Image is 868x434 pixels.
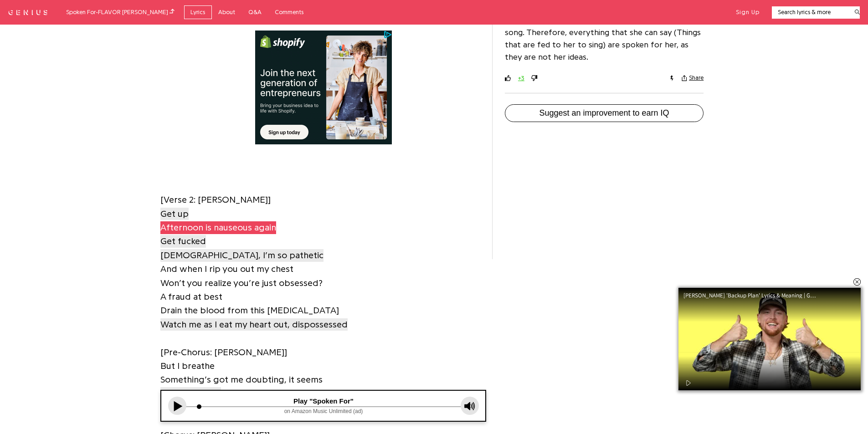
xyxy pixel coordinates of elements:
[255,31,392,145] iframe: Advertisement
[160,235,324,261] span: Get fucked [DEMOGRAPHIC_DATA], I’m so pathetic
[268,5,310,20] a: Comments
[160,317,348,332] a: Watch me as I eat my heart out, dispossessed
[160,221,276,234] span: Afternoon is nauseous again
[683,292,825,298] div: [PERSON_NAME] 'Backup Plan' Lyrics & Meaning | Genius Verified
[536,133,673,247] iframe: Advertisement
[689,74,704,82] span: Share
[242,5,268,20] a: Q&A
[517,74,525,83] button: +3
[160,387,280,414] span: Am I anything? Am I even a person beneath?
[212,5,242,20] a: About
[682,74,704,82] button: Share
[505,75,511,82] svg: upvote
[160,387,280,415] a: Am I anything?Am I even a person beneath?
[66,7,175,17] div: Spoken For - FLAVOR [PERSON_NAME]
[160,234,324,262] a: Get fucked[DEMOGRAPHIC_DATA], I’m so pathetic
[772,8,849,17] input: Search lyrics & more
[184,5,212,20] a: Lyrics
[736,8,760,16] button: Sign Up
[505,104,704,123] button: Suggest an improvement to earn IQ
[160,207,189,221] a: Get up
[160,208,189,220] span: Get up
[531,75,538,82] svg: downvote
[161,391,486,421] iframe: Tonefuse player
[160,220,276,235] a: Afternoon is nauseous again
[160,318,348,331] span: Watch me as I eat my heart out, dispossessed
